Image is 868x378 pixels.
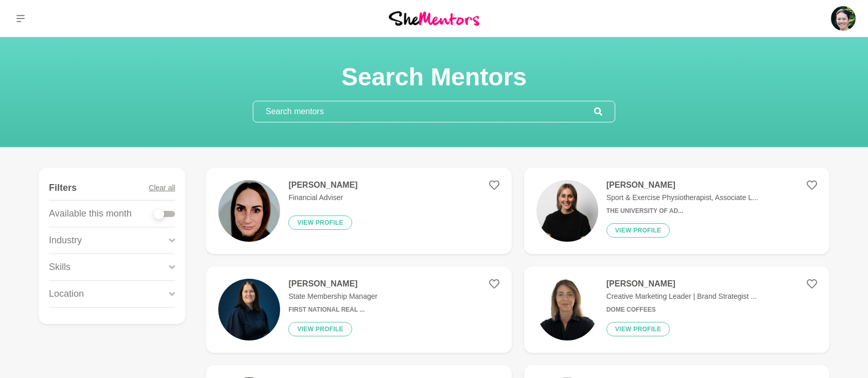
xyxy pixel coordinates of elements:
[288,322,352,336] button: View profile
[389,11,479,25] img: She Mentors Logo
[606,207,758,215] h6: The University of Ad...
[606,291,757,302] p: Creative Marketing Leader | Brand Strategist ...
[288,192,357,203] p: Financial Adviser
[253,62,615,93] h1: Search Mentors
[524,168,829,254] a: [PERSON_NAME]Sport & Exercise Physiotherapist, Associate L...The University of Ad...View profile
[49,182,77,194] h4: Filters
[206,266,511,353] a: [PERSON_NAME]State Membership ManagerFirst National Real ...View profile
[253,101,594,122] input: Search mentors
[288,180,357,190] h4: [PERSON_NAME]
[536,180,598,242] img: 523c368aa158c4209afe732df04685bb05a795a5-1125x1128.jpg
[49,260,71,274] p: Skills
[288,215,352,230] button: View profile
[606,180,758,190] h4: [PERSON_NAME]
[288,306,377,314] h6: First National Real ...
[49,207,132,221] p: Available this month
[606,192,758,203] p: Sport & Exercise Physiotherapist, Associate L...
[288,279,377,289] h4: [PERSON_NAME]
[206,168,511,254] a: [PERSON_NAME]Financial AdviserView profile
[218,180,280,242] img: 2462cd17f0db61ae0eaf7f297afa55aeb6b07152-1255x1348.jpg
[524,266,829,353] a: [PERSON_NAME]Creative Marketing Leader | Brand Strategist ...Dome CoffeesView profile
[831,6,856,31] img: Roselynn Unson
[536,279,598,340] img: 675efa3b2e966e5c68b6c0b6a55f808c2d9d66a7-1333x2000.png
[606,306,757,314] h6: Dome Coffees
[49,287,84,301] p: Location
[606,223,670,238] button: View profile
[218,279,280,340] img: 069e74e823061df2a8545ae409222f10bd8cae5f-900x600.png
[606,279,757,289] h4: [PERSON_NAME]
[49,233,82,247] p: Industry
[288,291,377,302] p: State Membership Manager
[606,322,670,336] button: View profile
[149,176,175,200] button: Clear all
